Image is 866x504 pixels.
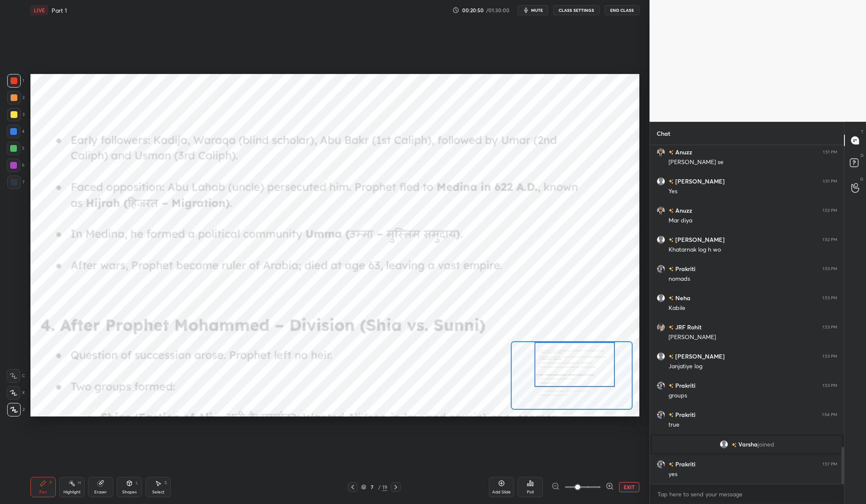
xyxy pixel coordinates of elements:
[823,179,837,184] div: 1:51 PM
[7,125,25,138] div: 4
[52,6,67,14] h4: Part 1
[657,294,665,302] img: default.png
[669,216,837,225] div: Mar diya
[78,481,81,485] div: H
[492,490,511,494] div: Add Slide
[657,460,665,468] img: 5c50ca92545e4ea9b152bc47f8b6a3eb.jpg
[657,236,665,244] img: default.png
[822,266,837,271] div: 1:53 PM
[7,142,25,155] div: 5
[738,441,758,448] span: Varsha
[122,490,137,494] div: Shapes
[518,5,548,15] button: mute
[669,150,674,155] img: no-rating-badge.077c3623.svg
[669,470,837,479] div: yes
[39,490,47,494] div: Pen
[674,206,692,215] h6: Anuzz
[7,175,25,189] div: 7
[368,485,376,490] div: 7
[605,5,639,15] button: End Class
[669,462,674,467] img: no-rating-badge.077c3623.svg
[822,354,837,359] div: 1:53 PM
[674,323,702,331] h6: JRF Rohit
[378,485,381,490] div: /
[7,159,25,172] div: 6
[822,325,837,330] div: 1:53 PM
[669,413,674,417] img: no-rating-badge.077c3623.svg
[382,483,387,491] div: 19
[657,323,665,331] img: 6ab7bd99ec91433380f4f9d2596acfee.jpg
[669,383,674,388] img: no-rating-badge.077c3623.svg
[822,383,837,388] div: 1:53 PM
[49,481,52,485] div: P
[669,179,674,184] img: no-rating-badge.077c3623.svg
[669,275,837,283] div: nomads
[669,296,674,301] img: no-rating-badge.077c3623.svg
[657,352,665,361] img: default.png
[823,150,837,155] div: 1:51 PM
[7,108,25,121] div: 3
[7,74,24,88] div: 1
[674,148,692,156] h6: Anuzz
[732,443,737,447] img: no-rating-badge.077c3623.svg
[674,381,696,390] h6: Prakriti
[657,265,665,273] img: 5c50ca92545e4ea9b152bc47f8b6a3eb.jpg
[669,392,837,400] div: groups
[669,333,837,342] div: [PERSON_NAME]
[7,369,25,383] div: C
[669,304,837,312] div: Kabile
[164,481,167,485] div: S
[657,177,665,186] img: default.png
[674,235,725,244] h6: [PERSON_NAME]
[674,352,725,361] h6: [PERSON_NAME]
[669,362,837,371] div: Janjatiye log
[7,403,25,416] div: Z
[674,293,691,302] h6: Neha
[7,386,25,400] div: X
[650,122,677,145] p: Chat
[669,325,674,330] img: no-rating-badge.077c3623.svg
[657,411,665,419] img: 5c50ca92545e4ea9b152bc47f8b6a3eb.jpg
[669,267,674,271] img: no-rating-badge.077c3623.svg
[619,482,639,492] button: EXIT
[674,177,725,186] h6: [PERSON_NAME]
[553,5,600,15] button: CLASS SETTINGS
[674,264,696,273] h6: Prakriti
[63,490,81,494] div: Highlight
[822,296,837,301] div: 1:53 PM
[758,441,774,448] span: joined
[822,462,837,467] div: 1:57 PM
[669,246,837,254] div: Khatarnak log h wo
[7,91,25,104] div: 2
[822,208,837,213] div: 1:52 PM
[94,490,107,494] div: Eraser
[669,158,837,167] div: [PERSON_NAME] se
[669,187,837,196] div: Yes
[861,152,863,159] p: D
[674,410,696,419] h6: Prakriti
[822,412,837,417] div: 1:54 PM
[669,421,837,429] div: true
[669,354,674,359] img: no-rating-badge.077c3623.svg
[669,208,674,213] img: no-rating-badge.077c3623.svg
[657,206,665,215] img: 73aa82485a5f44aa902925d89d7065fd.jpg
[674,460,696,468] h6: Prakriti
[657,381,665,390] img: 5c50ca92545e4ea9b152bc47f8b6a3eb.jpg
[650,145,844,484] div: grid
[30,5,48,15] div: LIVE
[152,490,164,494] div: Select
[531,7,543,13] span: mute
[861,129,863,135] p: T
[822,237,837,242] div: 1:52 PM
[720,440,728,449] img: default.png
[657,148,665,156] img: 73aa82485a5f44aa902925d89d7065fd.jpg
[669,238,674,242] img: no-rating-badge.077c3623.svg
[527,490,534,494] div: Poll
[136,481,138,485] div: L
[860,176,863,182] p: G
